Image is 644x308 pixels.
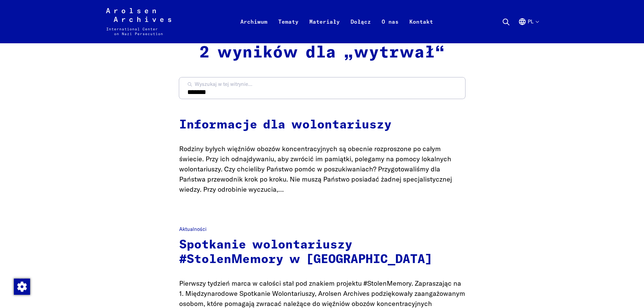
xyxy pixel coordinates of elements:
a: Informacje dla wolontariuszy [179,119,391,131]
a: Spotkanie wolontariuszy #StolenMemory w [GEOGRAPHIC_DATA] [179,239,432,266]
a: Archiwum [235,16,273,43]
a: Materiały [304,16,345,43]
a: O nas [376,16,404,43]
button: Polski, wybór języka [518,18,539,42]
img: Zmienić zgodę [14,279,30,295]
a: Kontakt [404,16,438,43]
a: Tematy [273,16,304,43]
h2: 2 wyników dla „wytrwał“ [179,43,465,63]
nav: Podstawowy [235,8,438,35]
p: Aktualności [179,226,465,233]
a: Dołącz [345,16,376,43]
p: Rodziny byłych więźniów obozów koncentracyjnych są obecnie rozproszone po całym świecie. Przy ich... [179,144,465,194]
div: Zmienić zgodę [14,278,30,294]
